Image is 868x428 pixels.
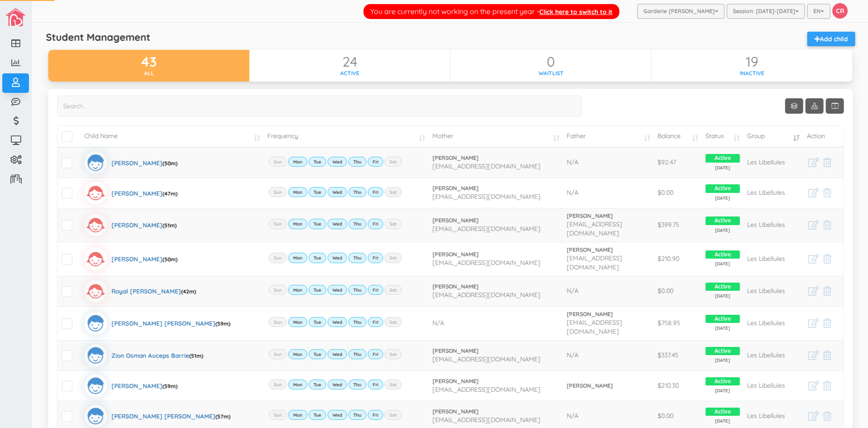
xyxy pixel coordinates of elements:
[180,288,195,295] span: (42m)
[268,253,286,263] label: Sun
[450,69,651,77] div: waitlist
[327,349,346,359] label: Wed
[84,182,177,204] a: [PERSON_NAME](47m)
[432,283,559,291] a: [PERSON_NAME]
[743,126,802,147] td: Group: activate to sort column ascending
[653,276,701,306] td: $0.00
[701,126,743,147] td: Status: activate to sort column ascending
[651,54,852,69] div: 19
[384,317,401,327] label: Sat
[84,280,106,303] img: girlicon.svg
[348,253,366,263] label: Thu
[84,248,106,270] img: girlicon.svg
[268,285,286,295] label: Sun
[268,187,286,197] label: Sun
[348,285,366,295] label: Thu
[432,162,540,170] span: [EMAIL_ADDRESS][DOMAIN_NAME]
[84,344,106,367] img: boyicon.svg
[327,317,346,327] label: Wed
[566,318,622,336] span: [EMAIL_ADDRESS][DOMAIN_NAME]
[743,208,802,242] td: Les Libellules
[162,383,177,390] span: (59m)
[84,375,177,397] a: [PERSON_NAME](59m)
[111,214,176,236] div: [PERSON_NAME]
[327,157,346,167] label: Wed
[308,219,325,229] label: Tue
[288,157,307,167] label: Mon
[84,248,177,270] a: [PERSON_NAME](50m)
[432,259,540,267] span: [EMAIL_ADDRESS][DOMAIN_NAME]
[162,256,177,263] span: (50m)
[802,126,843,147] td: Action
[111,344,203,367] div: Zion Osman Auceps Barrie
[367,410,382,420] label: Fri
[5,8,26,26] img: image
[308,187,325,197] label: Tue
[743,340,802,370] td: Les Libellules
[384,349,401,359] label: Sat
[566,382,649,390] a: [PERSON_NAME]
[268,317,286,327] label: Sun
[432,385,540,394] span: [EMAIL_ADDRESS][DOMAIN_NAME]
[653,242,701,276] td: $210.90
[348,349,366,359] label: Thu
[743,370,802,401] td: Les Libellules
[348,187,366,197] label: Thu
[327,285,346,295] label: Wed
[705,216,740,225] span: Active
[162,222,176,229] span: (51m)
[111,375,177,397] div: [PERSON_NAME]
[653,208,701,242] td: $399.75
[653,126,701,147] td: Balance: activate to sort column ascending
[384,253,401,263] label: Sat
[84,375,106,397] img: boyicon.svg
[84,405,230,428] a: [PERSON_NAME] [PERSON_NAME](57m)
[215,320,230,327] span: (59m)
[428,126,562,147] td: Mother: activate to sort column ascending
[743,306,802,340] td: Les Libellules
[566,246,649,254] a: [PERSON_NAME]
[249,54,449,69] div: 24
[308,317,325,327] label: Tue
[308,253,325,263] label: Tue
[562,178,653,208] td: N/A
[807,32,854,46] a: Add child
[432,355,540,363] span: [EMAIL_ADDRESS][DOMAIN_NAME]
[308,349,325,359] label: Tue
[450,54,651,69] div: 0
[705,195,740,202] span: [DATE]
[367,380,382,390] label: Fri
[162,190,177,197] span: (47m)
[562,276,653,306] td: N/A
[384,380,401,390] label: Sat
[384,285,401,295] label: Sat
[653,178,701,208] td: $0.00
[84,405,106,428] img: boyicon.svg
[288,380,307,390] label: Mon
[348,157,366,167] label: Thu
[288,349,307,359] label: Mon
[367,317,382,327] label: Fri
[47,54,249,69] div: 43
[348,410,366,420] label: Thu
[566,254,622,271] span: [EMAIL_ADDRESS][DOMAIN_NAME]
[57,96,581,116] input: Search...
[705,250,740,259] span: Active
[111,312,230,335] div: [PERSON_NAME] [PERSON_NAME]
[367,219,382,229] label: Fri
[84,280,195,303] a: Royal [PERSON_NAME](42m)
[327,219,346,229] label: Wed
[111,182,177,204] div: [PERSON_NAME]
[743,242,802,276] td: Les Libellules
[348,219,366,229] label: Thu
[268,157,286,167] label: Sun
[84,312,230,335] a: [PERSON_NAME] [PERSON_NAME](59m)
[47,69,249,77] div: all
[268,410,286,420] label: Sun
[432,408,559,416] a: [PERSON_NAME]
[562,147,653,178] td: N/A
[705,165,740,171] span: [DATE]
[428,306,562,340] td: N/A
[288,285,307,295] label: Mon
[432,250,559,259] a: [PERSON_NAME]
